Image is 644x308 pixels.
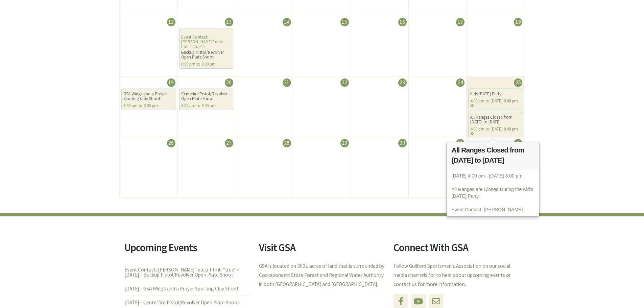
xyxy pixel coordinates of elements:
[398,78,407,87] div: 23
[393,262,520,289] p: Follow Guilford Sportsmen's Association on our social media channels for to hear about upcoming e...
[124,282,251,295] li: [DATE] - GSA Wings and a Prayer Sporting Clay Shoot
[514,139,522,147] div: 1
[470,92,520,96] div: Kids [DATE] Party
[181,62,231,67] div: 6:00 pm to 9:00 pm
[181,92,231,101] div: Centerfire Pistol/Revolver Open Plate Shoot
[398,18,407,26] div: 16
[393,242,520,253] h2: Connect With GSA
[225,78,233,87] div: 20
[470,115,520,124] div: All Ranges Closed from [DATE] to [DATE]
[340,18,349,26] div: 15
[283,78,291,87] div: 21
[124,242,251,253] h2: Upcoming Events
[123,103,173,108] div: 8:30 am to 3:00 pm
[340,139,349,147] div: 29
[123,92,173,101] div: GSA Wings and a Prayer Sporting Clay Shoot
[179,28,233,69] div: Event Contact: [PERSON_NAME]" data-html="true">
[124,262,251,281] li: Event Contact: [PERSON_NAME]" data-html="true">[DATE] - Backup Pistol/Revolver Open Plate Shoot
[225,18,233,26] div: 13
[456,78,464,87] div: 24
[181,103,231,108] div: 6:00 pm to 9:00 pm
[225,139,233,147] div: 27
[167,18,175,26] div: 12
[456,18,464,26] div: 17
[456,139,464,147] div: 31
[514,18,522,26] div: 18
[181,50,231,60] div: Backup Pistol/Revolver Open Plate Shoot
[283,139,291,147] div: 28
[340,78,349,87] div: 22
[259,242,385,253] h2: Visit GSA
[259,262,385,289] p: GSA is located on 300± acres of land that is surrounded by Cockaponsett State Forest and Regional...
[167,78,175,87] div: 19
[470,99,520,108] div: 4:00 pm to [DATE] 8:00 pm
[167,139,175,147] div: 26
[283,18,291,26] div: 14
[514,78,522,87] div: 25
[398,139,407,147] div: 30
[470,127,520,136] div: 4:00 pm to [DATE] 8:00 pm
